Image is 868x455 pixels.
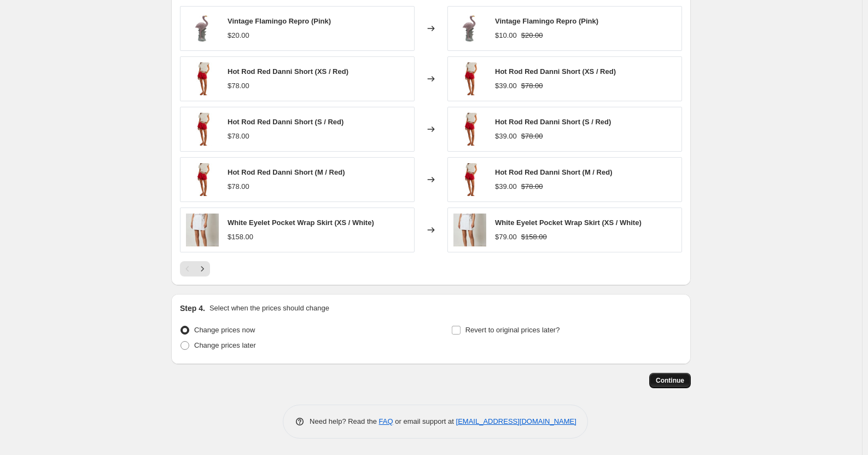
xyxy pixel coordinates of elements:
button: Next [195,261,210,277]
div: $39.00 [495,80,517,91]
span: Hot Rod Red Danni Short (M / Red) [495,168,612,176]
span: Need help? Read the [310,417,379,425]
span: Hot Rod Red Danni Short (S / Red) [228,118,343,126]
span: White Eyelet Pocket Wrap Skirt (XS / White) [495,218,642,227]
span: Vintage Flamingo Repro (Pink) [228,17,331,25]
strike: $78.00 [521,181,543,192]
span: Hot Rod Red Danni Short (M / Red) [228,168,345,176]
span: White Eyelet Pocket Wrap Skirt (XS / White) [228,218,374,227]
span: Hot Rod Red Danni Short (XS / Red) [495,67,616,76]
span: or email support at [393,417,456,425]
div: $158.00 [228,232,253,243]
span: Hot Rod Red Danni Short (S / Red) [495,118,611,126]
strike: $78.00 [521,131,543,142]
div: $10.00 [495,30,517,41]
button: Continue [649,373,691,388]
a: FAQ [379,417,393,425]
nav: Pagination [180,261,210,277]
div: $78.00 [228,80,249,91]
div: $79.00 [495,232,517,243]
div: $39.00 [495,181,517,192]
img: OB1939576_6600_a_80x.jpg [186,62,219,95]
p: Select when the prices should change [209,303,329,314]
a: [EMAIL_ADDRESS][DOMAIN_NAME] [456,417,576,425]
span: Change prices later [194,341,256,349]
div: $20.00 [228,30,249,41]
span: Hot Rod Red Danni Short (XS / Red) [228,67,348,76]
div: $78.00 [228,131,249,142]
img: dg0166_80x.webp [453,12,486,45]
img: OB1939576_6600_a_80x.jpg [186,113,219,146]
span: Change prices now [194,326,255,334]
div: $78.00 [228,181,249,192]
img: OB1939576_6600_a_80x.jpg [453,113,486,146]
span: Vintage Flamingo Repro (Pink) [495,17,598,25]
div: $39.00 [495,131,517,142]
span: Continue [656,376,684,385]
strike: $158.00 [521,232,547,243]
img: OB1939576_6600_a_80x.jpg [453,163,486,196]
img: OB1939576_6600_a_80x.jpg [453,62,486,95]
strike: $20.00 [521,30,543,41]
img: PA2938-WHI-A1_400x_8010c5ec-0003-463b-a750-b2b8b4f2ae14_80x.jpg [186,214,219,246]
img: dg0166_80x.webp [186,12,219,45]
strike: $78.00 [521,80,543,91]
img: PA2938-WHI-A1_400x_8010c5ec-0003-463b-a750-b2b8b4f2ae14_80x.jpg [453,214,486,246]
img: OB1939576_6600_a_80x.jpg [186,163,219,196]
h2: Step 4. [180,303,205,314]
span: Revert to original prices later? [465,326,560,334]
